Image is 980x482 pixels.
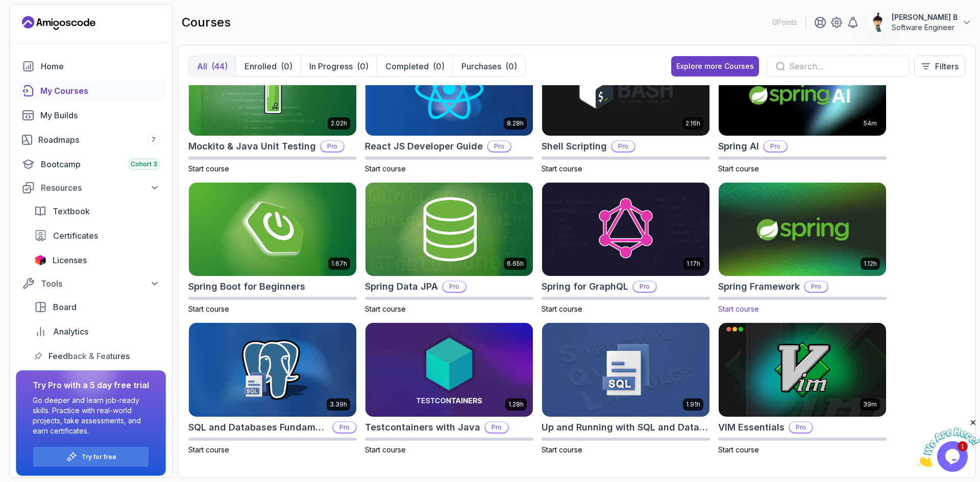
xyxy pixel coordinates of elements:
[333,422,356,433] p: Pro
[508,400,524,409] p: 1.28h
[542,280,628,294] h2: Spring for GraphQL
[671,56,759,77] button: Explore more Courses
[40,85,160,97] div: My Courses
[505,60,517,72] div: (0)
[718,280,800,294] h2: Spring Framework
[53,205,90,217] span: Textbook
[189,42,356,136] img: Mockito & Java Unit Testing card
[281,60,292,72] div: (0)
[676,61,754,71] div: Explore more Courses
[686,400,700,409] p: 1.91h
[22,15,95,31] a: Landing page
[914,56,965,77] button: Filters
[16,179,166,197] button: Resources
[433,60,445,72] div: (0)
[868,13,887,32] img: user profile image
[935,60,959,72] p: Filters
[507,260,524,268] p: 6.65h
[612,141,634,151] p: Pro
[53,301,77,313] span: Board
[718,164,759,173] span: Start course
[40,109,160,121] div: My Builds
[33,395,149,436] p: Go deeper and learn job-ready skills. Practice with real-world projects, take assessments, and ea...
[687,260,700,268] p: 1.17h
[131,160,157,168] span: Cohort 3
[188,420,328,435] h2: SQL and Databases Fundamentals
[485,422,508,433] p: Pro
[53,230,98,242] span: Certificates
[864,260,877,268] p: 1.12h
[16,130,166,150] a: roadmaps
[365,183,533,276] img: Spring Data JPA card
[461,60,501,72] p: Purchases
[41,60,160,72] div: Home
[864,119,877,128] p: 54m
[16,81,166,101] a: courses
[188,445,229,454] span: Start course
[16,56,166,77] a: home
[443,282,465,292] p: Pro
[863,400,877,409] p: 39m
[188,139,316,154] h2: Mockito & Java Unit Testing
[16,105,166,125] a: builds
[188,280,305,294] h2: Spring Boot for Beginners
[38,134,160,146] div: Roadmaps
[188,164,229,173] span: Start course
[542,323,709,417] img: Up and Running with SQL and Databases card
[542,164,582,173] span: Start course
[867,12,972,33] button: user profile image[PERSON_NAME] BSoftware Engineer
[507,119,524,128] p: 8.28h
[764,141,787,151] p: Pro
[357,60,369,72] div: (0)
[48,350,130,362] span: Feedback & Features
[365,280,438,294] h2: Spring Data JPA
[719,42,886,136] img: Spring AI card
[82,453,116,461] a: Try for free
[685,119,700,128] p: 2.16h
[385,60,429,72] p: Completed
[309,60,353,72] p: In Progress
[365,164,406,173] span: Start course
[790,422,812,433] p: Pro
[53,254,87,266] span: Licenses
[805,282,827,292] p: Pro
[488,141,510,151] p: Pro
[28,321,166,342] a: analytics
[152,136,156,144] span: 7
[633,282,656,292] p: Pro
[715,180,890,278] img: Spring Framework card
[718,305,759,313] span: Start course
[542,305,582,313] span: Start course
[542,420,710,435] h2: Up and Running with SQL and Databases
[236,56,301,77] button: Enrolled(0)
[542,139,607,154] h2: Shell Scripting
[330,400,347,409] p: 3.39h
[188,305,229,313] span: Start course
[718,445,759,454] span: Start course
[28,346,166,366] a: feedback
[331,260,347,268] p: 1.67h
[542,445,582,454] span: Start course
[917,418,980,467] iframe: chat widget
[28,297,166,317] a: board
[197,60,207,72] p: All
[365,139,483,154] h2: React JS Developer Guide
[182,14,231,31] h2: courses
[189,56,236,77] button: All(44)
[41,182,160,194] div: Resources
[321,141,344,151] p: Pro
[331,119,347,128] p: 2.02h
[365,445,406,454] span: Start course
[365,420,480,435] h2: Testcontainers with Java
[28,201,166,221] a: textbook
[189,183,356,276] img: Spring Boot for Beginners card
[892,12,958,22] p: [PERSON_NAME] B
[365,305,406,313] span: Start course
[28,250,166,270] a: licenses
[772,17,797,28] p: 0 Points
[33,446,149,467] button: Try for free
[211,60,228,72] div: (44)
[41,158,160,170] div: Bootcamp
